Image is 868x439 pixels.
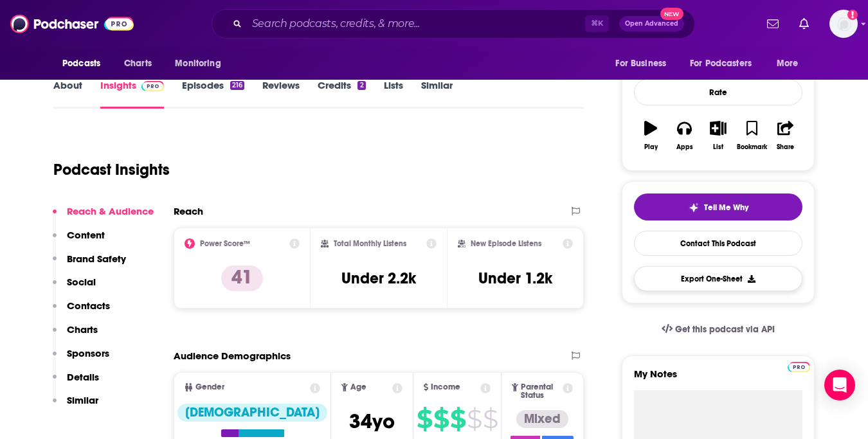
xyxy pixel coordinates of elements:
div: Open Intercom Messenger [824,370,855,400]
div: List [713,143,723,151]
p: Reach & Audience [67,205,154,217]
button: Reach & Audience [53,205,154,229]
input: Search podcasts, credits, & more... [247,13,585,34]
p: Similar [67,394,98,406]
h2: New Episode Listens [471,239,541,248]
a: Similar [421,79,453,109]
img: Podchaser Pro [788,362,810,372]
h1: Podcast Insights [53,160,170,179]
a: Episodes216 [182,79,244,109]
a: About [53,79,82,109]
a: Show notifications dropdown [762,13,784,35]
span: Charts [124,55,152,73]
button: open menu [606,51,682,76]
span: Get this podcast via API [675,324,775,335]
div: Bookmark [737,143,767,151]
span: Monitoring [175,55,221,73]
img: User Profile [829,10,858,38]
img: Podchaser Pro [141,81,164,91]
p: Social [67,276,96,288]
a: Charts [116,51,159,76]
h2: Reach [174,205,203,217]
span: Age [350,383,366,391]
span: $ [417,409,432,429]
img: Podchaser - Follow, Share and Rate Podcasts [10,12,134,36]
label: My Notes [634,368,802,390]
h3: Under 1.2k [478,269,552,288]
span: Open Advanced [625,21,678,27]
button: Charts [53,323,98,347]
h3: Under 2.2k [341,269,416,288]
span: New [660,8,683,20]
span: Logged in as Alexandrapullpr [829,10,858,38]
button: open menu [166,51,237,76]
button: Share [769,112,802,159]
a: Show notifications dropdown [794,13,814,35]
a: Credits2 [318,79,365,109]
span: Gender [195,383,224,391]
a: Reviews [262,79,300,109]
a: Pro website [788,360,810,372]
button: Export One-Sheet [634,266,802,291]
button: Social [53,276,96,300]
div: 2 [357,81,365,90]
div: Search podcasts, credits, & more... [212,9,695,39]
div: Share [777,143,794,151]
button: open menu [768,51,815,76]
div: Mixed [516,410,568,428]
h2: Audience Demographics [174,350,291,362]
a: Lists [384,79,403,109]
div: Apps [676,143,693,151]
span: For Business [615,55,666,73]
div: 216 [230,81,244,90]
span: ⌘ K [585,15,609,32]
button: Open AdvancedNew [619,16,684,31]
button: Play [634,112,667,159]
span: Income [431,383,460,391]
span: $ [467,409,482,429]
p: Charts [67,323,98,336]
p: 41 [221,265,263,291]
h2: Total Monthly Listens [334,239,406,248]
button: Apps [667,112,701,159]
button: Contacts [53,300,110,323]
button: open menu [682,51,770,76]
span: $ [483,409,498,429]
span: Podcasts [62,55,100,73]
button: tell me why sparkleTell Me Why [634,193,802,220]
div: Rate [634,79,802,105]
span: More [777,55,799,73]
button: open menu [53,51,117,76]
span: 34 yo [349,409,395,434]
h2: Power Score™ [200,239,250,248]
img: tell me why sparkle [689,202,699,213]
div: [DEMOGRAPHIC_DATA] [177,404,327,422]
button: Brand Safety [53,253,126,276]
p: Content [67,229,105,241]
span: $ [433,409,449,429]
p: Contacts [67,300,110,312]
span: $ [450,409,466,429]
button: Sponsors [53,347,109,371]
span: Parental Status [521,383,561,400]
a: InsightsPodchaser Pro [100,79,164,109]
button: Bookmark [735,112,768,159]
button: Content [53,229,105,253]
p: Sponsors [67,347,109,359]
button: Similar [53,394,98,418]
svg: Add a profile image [847,10,858,20]
p: Brand Safety [67,253,126,265]
button: Show profile menu [829,10,858,38]
span: For Podcasters [690,55,752,73]
button: Details [53,371,99,395]
a: Get this podcast via API [651,314,785,345]
span: Tell Me Why [704,202,748,213]
div: Play [644,143,658,151]
button: List [701,112,735,159]
p: Details [67,371,99,383]
a: Contact This Podcast [634,231,802,256]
